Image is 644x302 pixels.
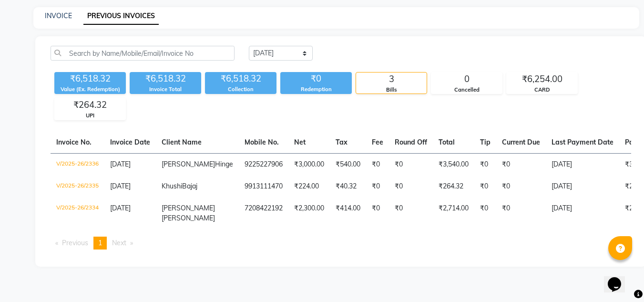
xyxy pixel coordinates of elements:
td: [DATE] [546,198,619,229]
div: Invoice Total [130,85,201,94]
nav: Pagination [51,237,631,250]
td: ₹0 [366,176,389,198]
span: Last Payment Date [552,138,613,146]
td: ₹0 [389,198,433,229]
span: Invoice No. [56,138,92,146]
div: Redemption [280,85,352,94]
td: V/2025-26/2335 [51,176,104,198]
td: ₹0 [496,198,546,229]
td: ₹0 [389,153,433,176]
td: ₹0 [474,198,496,229]
span: Client Name [162,138,202,146]
td: ₹2,300.00 [288,198,330,229]
div: 3 [356,73,427,86]
div: Bills [356,86,427,94]
span: Net [294,138,306,146]
span: Mobile No. [245,138,279,146]
div: ₹6,518.32 [130,72,201,85]
span: Previous [62,239,88,247]
span: 1 [98,239,102,247]
td: ₹0 [474,176,496,198]
div: ₹0 [280,72,352,85]
td: ₹0 [366,198,389,229]
span: [PERSON_NAME] [162,160,215,168]
td: 7208422192 [239,198,288,229]
div: ₹6,518.32 [54,72,126,85]
div: Value (Ex. Redemption) [54,85,126,94]
div: Collection [205,85,276,94]
span: [DATE] [110,182,131,190]
td: 9225227906 [239,153,288,176]
td: ₹3,000.00 [288,153,330,176]
div: UPI [55,112,125,120]
td: ₹0 [366,153,389,176]
td: [DATE] [546,153,619,176]
span: Current Due [502,138,540,146]
div: CARD [507,86,577,94]
span: Tip [480,138,491,146]
span: [PERSON_NAME] [162,214,215,222]
iframe: chat widget [604,264,634,292]
span: Round Off [395,138,427,146]
span: Fee [372,138,383,146]
td: [DATE] [546,176,619,198]
td: ₹40.32 [330,176,366,198]
span: Total [439,138,455,146]
td: ₹224.00 [288,176,330,198]
span: [DATE] [110,204,131,212]
a: INVOICE [45,11,72,20]
td: ₹540.00 [330,153,366,176]
span: [PERSON_NAME] [162,204,215,212]
div: 0 [431,73,502,86]
td: ₹264.32 [433,176,474,198]
td: ₹0 [496,176,546,198]
span: Hinge [215,160,233,168]
td: ₹414.00 [330,198,366,229]
div: ₹6,254.00 [507,73,577,86]
td: ₹0 [496,153,546,176]
div: ₹264.32 [55,98,125,112]
td: ₹3,540.00 [433,153,474,176]
td: ₹0 [389,176,433,198]
div: ₹6,518.32 [205,72,276,85]
span: Bajaj [182,182,197,190]
td: ₹0 [474,153,496,176]
a: PREVIOUS INVOICES [83,8,159,25]
input: Search by Name/Mobile/Email/Invoice No [51,46,235,61]
td: V/2025-26/2334 [51,198,104,229]
td: 9913111470 [239,176,288,198]
td: V/2025-26/2336 [51,153,104,176]
span: Khushi [162,182,182,190]
span: Tax [336,138,348,146]
td: ₹2,714.00 [433,198,474,229]
span: Next [112,239,126,247]
span: [DATE] [110,160,131,168]
div: Cancelled [431,86,502,94]
span: Invoice Date [110,138,150,146]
